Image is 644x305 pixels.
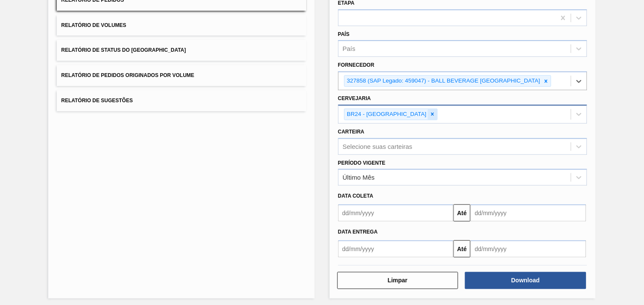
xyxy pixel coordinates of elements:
[338,229,378,235] span: Data entrega
[61,98,133,104] span: Relatório de Sugestões
[338,31,350,37] label: País
[57,40,306,61] button: Relatório de Status do [GEOGRAPHIC_DATA]
[61,72,194,78] span: Relatório de Pedidos Originados por Volume
[57,65,306,86] button: Relatório de Pedidos Originados por Volume
[454,204,471,222] button: Até
[465,272,586,289] button: Download
[57,15,306,36] button: Relatório de Volumes
[345,109,428,120] div: BR24 - [GEOGRAPHIC_DATA]
[338,240,454,258] input: dd/mm/yyyy
[57,90,306,111] button: Relatório de Sugestões
[337,272,459,289] button: Limpar
[338,160,386,166] label: Período Vigente
[471,240,586,258] input: dd/mm/yyyy
[345,76,542,86] div: 327858 (SAP Legado: 459047) - BALL BEVERAGE [GEOGRAPHIC_DATA]
[61,22,126,28] span: Relatório de Volumes
[343,174,375,181] div: Último Mês
[338,204,454,222] input: dd/mm/yyyy
[343,143,413,150] div: Selecione suas carteiras
[471,204,586,222] input: dd/mm/yyyy
[338,62,375,68] label: Fornecedor
[343,45,356,53] div: País
[338,95,371,101] label: Cervejaria
[61,47,186,53] span: Relatório de Status do [GEOGRAPHIC_DATA]
[338,193,374,199] span: Data coleta
[338,129,365,135] label: Carteira
[454,240,471,258] button: Até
